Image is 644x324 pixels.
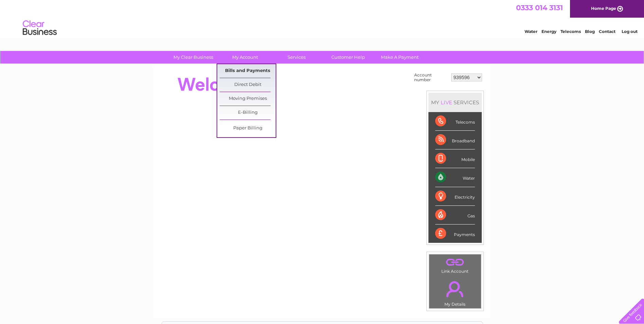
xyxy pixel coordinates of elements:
[435,206,475,224] div: Gas
[320,51,376,64] a: Customer Help
[217,51,273,64] a: My Account
[435,168,475,187] div: Water
[622,29,638,34] a: Log out
[428,93,482,112] div: MY SERVICES
[165,51,221,64] a: My Clear Business
[439,99,454,106] div: LIVE
[435,187,475,206] div: Electricity
[429,254,481,275] td: Link Account
[220,122,276,135] a: Paper Billing
[220,78,276,92] a: Direct Debit
[431,256,479,268] a: .
[599,29,615,34] a: Contact
[435,112,475,131] div: Telecoms
[541,29,556,34] a: Energy
[435,224,475,243] div: Payments
[220,64,276,78] a: Bills and Payments
[525,29,537,34] a: Water
[412,71,449,84] td: Account number
[220,106,276,120] a: E-Billing
[560,29,581,34] a: Telecoms
[22,18,57,38] img: logo.png
[269,51,325,64] a: Services
[435,131,475,149] div: Broadband
[585,29,595,34] a: Blog
[372,51,428,64] a: Make A Payment
[220,92,276,106] a: Moving Premises
[429,275,481,309] td: My Details
[516,3,563,12] a: 0333 014 3131
[162,4,483,33] div: Clear Business is a trading name of Verastar Limited (registered in [GEOGRAPHIC_DATA] No. 3667643...
[431,277,479,301] a: .
[435,149,475,168] div: Mobile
